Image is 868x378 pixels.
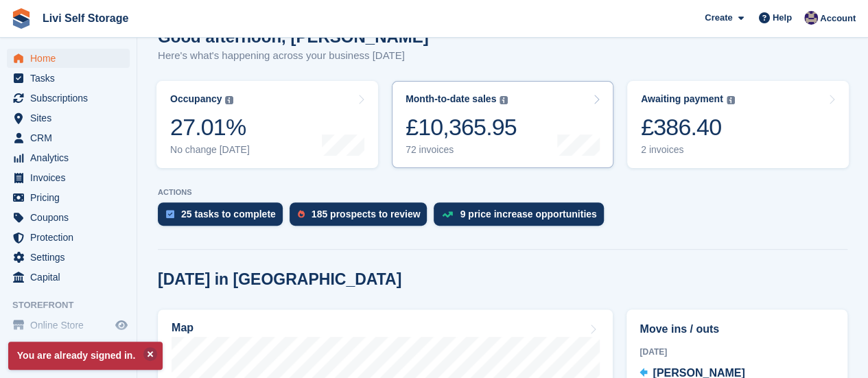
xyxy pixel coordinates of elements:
[30,248,113,267] span: Settings
[7,148,130,167] a: menu
[640,321,834,338] h2: Move ins / outs
[166,210,174,218] img: task-75834270c22a3079a89374b754ae025e5fb1db73e45f91037f5363f120a921f8.svg
[7,188,130,207] a: menu
[7,316,130,335] a: menu
[158,270,401,289] h2: [DATE] in [GEOGRAPHIC_DATA]
[30,148,113,167] span: Analytics
[30,316,113,335] span: Online Store
[30,168,113,187] span: Invoices
[30,49,113,68] span: Home
[30,208,113,227] span: Coupons
[773,11,792,25] span: Help
[156,81,378,168] a: Occupancy 27.01% No change [DATE]
[172,322,193,334] h2: Map
[705,11,732,25] span: Create
[627,81,849,168] a: Awaiting payment £386.40 2 invoices
[727,96,735,104] img: icon-info-grey-7440780725fd019a000dd9b08b2336e03edf1995a4989e88bcd33f0948082b44.svg
[7,168,130,187] a: menu
[30,128,113,147] span: CRM
[298,210,305,218] img: prospect-51fa495bee0391a8d652442698ab0144808aea92771e9ea1ae160a38d050c398.svg
[37,7,134,29] a: Livi Self Storage
[158,202,290,233] a: 25 tasks to complete
[30,188,113,207] span: Pricing
[7,208,130,227] a: menu
[7,128,130,147] a: menu
[30,268,113,287] span: Capital
[406,113,517,141] div: £10,365.95
[30,108,113,128] span: Sites
[641,93,723,105] div: Awaiting payment
[434,202,610,233] a: 9 price increase opportunities
[7,69,130,88] a: menu
[641,113,735,141] div: £386.40
[442,211,453,217] img: price_increase_opportunities-93ffe204e8149a01c8c9dc8f82e8f89637d9d84a8eef4429ea346261dce0b2c0.svg
[460,209,596,220] div: 9 price increase opportunities
[170,113,250,141] div: 27.01%
[113,317,130,333] a: Preview store
[7,88,130,108] a: menu
[12,298,137,312] span: Storefront
[158,188,847,197] p: ACTIONS
[820,12,856,25] span: Account
[406,144,517,156] div: 72 invoices
[804,11,818,25] img: Jim
[392,81,613,168] a: Month-to-date sales £10,365.95 72 invoices
[30,228,113,247] span: Protection
[30,69,113,88] span: Tasks
[158,48,429,64] p: Here's what's happening across your business [DATE]
[181,209,276,220] div: 25 tasks to complete
[406,93,496,105] div: Month-to-date sales
[7,49,130,68] a: menu
[7,108,130,128] a: menu
[170,144,250,156] div: No change [DATE]
[11,8,32,29] img: stora-icon-8386f47178a22dfd0bd8f6a31ec36ba5ce8667c1dd55bd0f319d3a0aa187defe.svg
[640,346,834,358] div: [DATE]
[641,144,735,156] div: 2 invoices
[7,228,130,247] a: menu
[290,202,434,233] a: 185 prospects to review
[30,88,113,108] span: Subscriptions
[312,209,421,220] div: 185 prospects to review
[225,96,233,104] img: icon-info-grey-7440780725fd019a000dd9b08b2336e03edf1995a4989e88bcd33f0948082b44.svg
[8,342,163,370] p: You are already signed in.
[500,96,508,104] img: icon-info-grey-7440780725fd019a000dd9b08b2336e03edf1995a4989e88bcd33f0948082b44.svg
[7,268,130,287] a: menu
[170,93,222,105] div: Occupancy
[7,248,130,267] a: menu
